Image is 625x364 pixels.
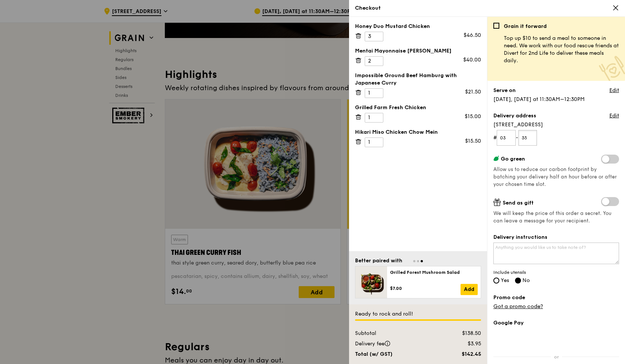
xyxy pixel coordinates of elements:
[465,113,481,120] div: $15.00
[440,330,486,337] div: $138.50
[518,130,537,146] input: Unit
[493,112,536,120] label: Delivery address
[599,56,625,82] img: Meal donation
[493,303,543,310] a: Got a promo code?
[493,96,585,102] span: [DATE], [DATE] at 11:30AM–12:30PM
[463,56,481,64] div: $40.00
[609,112,619,120] a: Edit
[504,23,547,29] b: Grain it forward
[421,260,423,262] span: Go to slide 3
[493,121,619,129] span: [STREET_ADDRESS]
[390,269,478,275] div: Grilled Forest Mushroom Salad
[493,319,619,327] label: Google Pay
[501,156,525,162] span: Go green
[355,23,481,30] div: Honey Duo Mustard Chicken
[465,88,481,96] div: $21.50
[493,130,619,146] form: # -
[355,257,402,265] div: Better paired with
[501,277,509,284] span: Yes
[355,72,481,87] div: Impossible Ground Beef Hamburg with Japanese Curry
[417,260,419,262] span: Go to slide 2
[413,260,415,262] span: Go to slide 1
[493,278,499,284] input: Yes
[355,310,481,318] div: Ready to rock and roll!
[493,331,619,348] iframe: Secure payment button frame
[493,87,516,94] label: Serve on
[390,285,461,291] div: $7.00
[440,340,486,348] div: $3.95
[493,294,619,301] label: Promo code
[461,284,478,295] a: Add
[497,130,516,146] input: Floor
[465,137,481,145] div: $15.50
[504,35,619,64] p: Top up $10 to send a meal to someone in need. We work with our food rescue friends at Divert for ...
[351,340,440,348] div: Delivery fee
[355,104,481,111] div: Grilled Farm Fresh Chicken
[440,351,486,358] div: $142.45
[355,4,619,12] div: Checkout
[351,330,440,337] div: Subtotal
[493,269,619,275] span: Include utensils
[493,210,619,225] span: We will keep the price of this order a secret. You can leave a message for your recipient.
[493,167,617,187] span: Allow us to reduce our carbon footprint by batching your delivery half an hour before or after yo...
[493,234,619,241] label: Delivery instructions
[515,278,521,284] input: No
[503,200,534,206] span: Send as gift
[609,87,619,94] a: Edit
[522,277,530,284] span: No
[355,47,481,55] div: Mentai Mayonnaise [PERSON_NAME]
[464,32,481,39] div: $46.50
[355,129,481,136] div: Hikari Miso Chicken Chow Mein
[351,351,440,358] div: Total (w/ GST)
